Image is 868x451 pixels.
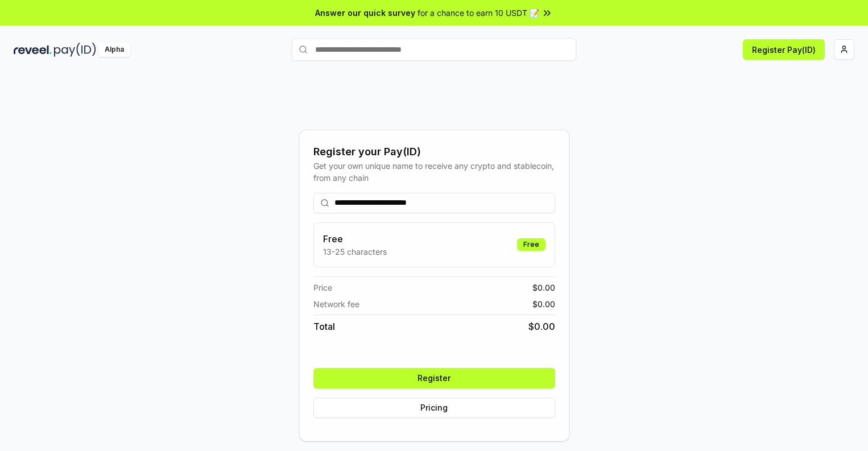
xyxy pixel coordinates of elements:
[14,43,52,57] img: reveel_dark
[313,368,555,388] button: Register
[528,320,555,333] span: $ 0.00
[323,246,387,258] p: 13-25 characters
[418,7,539,19] span: for a chance to earn 10 USDT 📝
[313,282,332,293] span: Price
[313,298,359,310] span: Network fee
[54,43,96,57] img: pay_id
[743,39,825,60] button: Register Pay(ID)
[323,232,387,246] h3: Free
[517,238,545,251] div: Free
[313,320,335,333] span: Total
[532,298,555,310] span: $ 0.00
[313,160,555,184] div: Get your own unique name to receive any crypto and stablecoin, from any chain
[313,398,555,418] button: Pricing
[315,7,415,19] span: Answer our quick survey
[313,144,555,160] div: Register your Pay(ID)
[98,43,130,57] div: Alpha
[532,282,555,293] span: $ 0.00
